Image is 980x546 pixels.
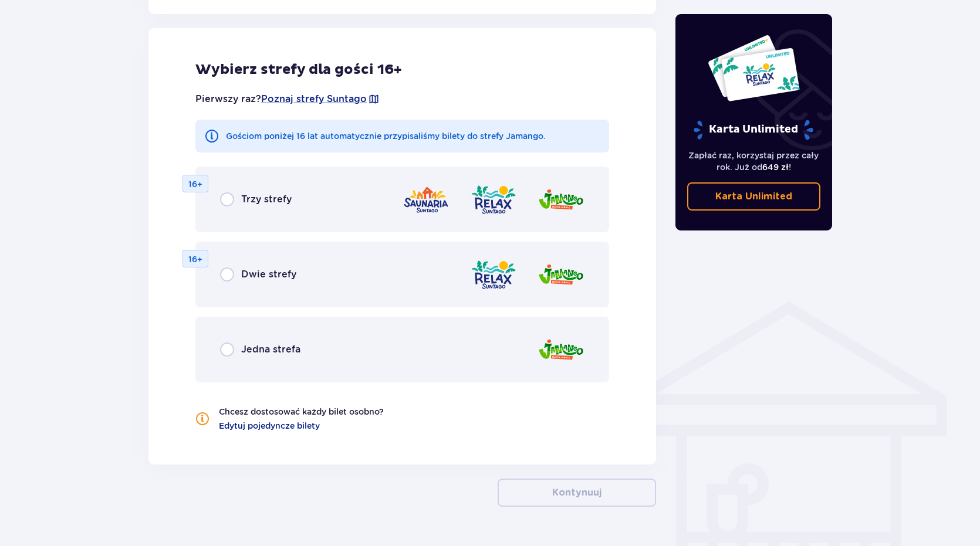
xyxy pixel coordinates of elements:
a: Karta Unlimited [687,182,821,211]
p: Pierwszy raz? [195,93,380,106]
h2: Wybierz strefy dla gości 16+ [195,61,609,79]
p: Chcesz dostosować każdy bilet osobno? [219,406,384,418]
img: Dwie karty całoroczne do Suntago z napisem 'UNLIMITED RELAX', na białym tle z tropikalnymi liśćmi... [707,34,800,102]
p: Kontynuuj [552,486,601,499]
p: Gościom poniżej 16 lat automatycznie przypisaliśmy bilety do strefy Jamango. [226,130,546,142]
img: Relax [470,183,517,216]
a: Edytuj pojedyncze bilety [219,420,320,432]
a: Poznaj strefy Suntago [261,93,367,106]
img: Jamango [538,258,584,291]
img: Saunaria [403,183,450,216]
img: Jamango [538,183,584,216]
p: 16+ [188,253,202,265]
span: 649 zł [762,162,789,172]
span: Trzy strefy [241,193,292,206]
span: Dwie strefy [241,268,296,281]
p: Karta Unlimited [715,190,792,203]
p: Karta Unlimited [692,120,815,140]
img: Jamango [538,333,584,367]
p: 16+ [188,178,202,190]
button: Kontynuuj [498,479,656,507]
p: Zapłać raz, korzystaj przez cały rok. Już od ! [687,150,821,173]
img: Relax [470,258,517,291]
span: Jedna strefa [241,343,300,356]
